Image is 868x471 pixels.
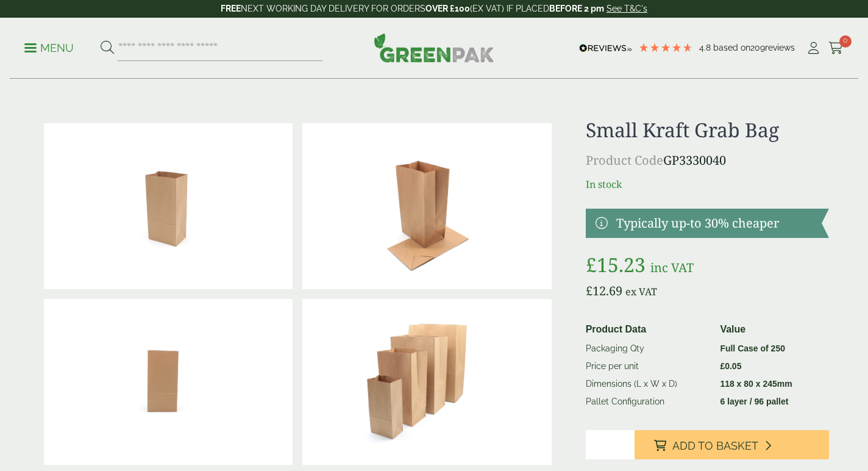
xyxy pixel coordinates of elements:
a: Menu [24,41,74,53]
a: See T&C's [607,4,647,13]
span: 209 [750,43,765,52]
p: Menu [24,41,74,56]
img: Kraft Grab Bags Group Shot [302,299,551,465]
i: Cart [828,42,844,54]
span: inc VAT [650,259,694,276]
strong: OVER £100 [425,4,470,13]
img: 3330040 Small Kraft Grab Bag V3 [302,123,551,289]
a: 0 [828,39,844,57]
img: GreenPak Supplies [374,33,494,62]
bdi: 0.05 [720,361,741,371]
img: REVIEWS.io [579,44,632,52]
span: £ [586,282,592,299]
td: Dimensions (L x W x D) [581,375,716,393]
th: Product Data [581,320,716,340]
span: Add to Basket [672,439,758,453]
strong: 118 x 80 x 245mm [720,379,792,389]
strong: BEFORE 2 pm [549,4,604,13]
td: Price per unit [581,358,716,375]
td: Pallet Configuration [581,393,716,411]
span: £ [720,361,725,371]
bdi: 15.23 [586,251,646,278]
h1: Small Kraft Grab Bag [586,118,829,142]
strong: FREE [221,4,241,13]
i: My Account [806,42,821,54]
span: reviews [765,43,795,52]
th: Value [715,320,824,340]
bdi: 12.69 [586,282,622,299]
span: ex VAT [625,285,657,298]
img: 3330040 Small Kraft Grab Bag V2 [44,299,293,465]
strong: Full Case of 250 [720,343,785,353]
button: Add to Basket [635,430,829,459]
span: Based on [713,43,750,52]
strong: 6 layer / 96 pallet [720,397,788,406]
div: 4.78 Stars [638,42,693,53]
span: 0 [839,35,852,48]
p: GP3330040 [586,151,829,170]
span: Product Code [586,152,663,168]
span: £ [586,251,597,278]
td: Packaging Qty [581,340,716,358]
img: 3330040 Small Kraft Grab Bag V1 [44,123,293,289]
span: 4.8 [699,43,713,52]
p: In stock [586,177,829,192]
